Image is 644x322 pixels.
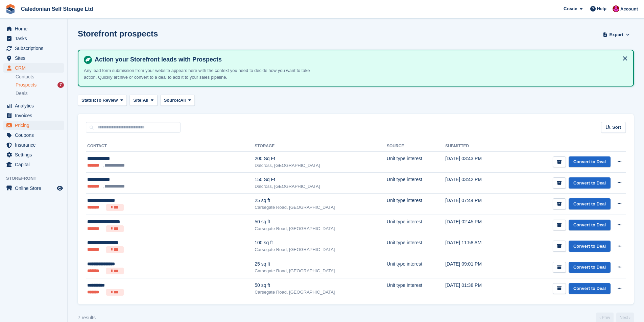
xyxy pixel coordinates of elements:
img: stora-icon-8386f47178a22dfd0bd8f6a31ec36ba5ce8667c1dd55bd0f319d3a0aa187defe.svg [5,4,16,14]
span: Sort [612,124,621,131]
a: menu [3,121,64,130]
h4: Action your Storefront leads with Prospects [92,56,628,64]
td: [DATE] 01:38 PM [445,278,505,299]
span: Status: [81,97,96,104]
span: To Review [96,97,118,104]
a: menu [3,34,64,43]
a: Convert to Deal [569,262,611,273]
div: Carsegate Road, [GEOGRAPHIC_DATA] [255,204,387,211]
span: All [180,97,186,104]
a: Deals [16,90,64,97]
span: Invoices [15,111,55,120]
a: Caledonian Self Storage Ltd [18,3,96,15]
span: Export [610,31,623,38]
div: 7 [57,82,64,88]
div: 25 sq ft [255,261,387,268]
span: Deals [16,90,28,97]
span: Insurance [15,140,55,150]
a: Convert to Deal [569,241,611,252]
span: Capital [15,160,55,169]
div: Dalcross, [GEOGRAPHIC_DATA] [255,183,387,190]
th: Contact [86,141,255,152]
p: Any lead form submission from your website appears here with the context you need to decide how y... [84,67,320,80]
th: Source [387,141,445,152]
a: menu [3,101,64,110]
a: menu [3,160,64,169]
th: Storage [255,141,387,152]
span: Source: [164,97,180,104]
span: Account [620,6,638,13]
div: 25 sq ft [255,197,387,204]
span: Storefront [6,175,67,182]
span: Help [597,5,606,12]
td: [DATE] 03:42 PM [445,173,505,194]
h1: Storefront prospects [78,29,158,38]
span: Prospects [16,82,37,88]
a: menu [3,140,64,150]
a: menu [3,130,64,140]
td: Unit type interest [387,257,445,278]
div: Dalcross, [GEOGRAPHIC_DATA] [255,162,387,169]
td: [DATE] 03:43 PM [445,152,505,173]
span: Sites [15,53,55,63]
span: Pricing [15,121,55,130]
a: menu [3,150,64,159]
div: Carsegate Road, [GEOGRAPHIC_DATA] [255,268,387,274]
span: Site: [133,97,143,104]
td: [DATE] 02:45 PM [445,215,505,236]
a: Contacts [16,74,64,80]
button: Site: All [129,95,158,106]
a: Convert to Deal [569,283,611,294]
div: 100 sq ft [255,239,387,246]
span: Analytics [15,101,55,110]
td: Unit type interest [387,236,445,257]
button: Source: All [160,95,195,106]
td: Unit type interest [387,173,445,194]
td: Unit type interest [387,215,445,236]
div: Carsegate Road, [GEOGRAPHIC_DATA] [255,225,387,232]
td: [DATE] 11:58 AM [445,236,505,257]
div: 200 Sq Ft [255,155,387,162]
th: Submitted [445,141,505,152]
td: Unit type interest [387,278,445,299]
div: Carsegate Road, [GEOGRAPHIC_DATA] [255,246,387,253]
a: Convert to Deal [569,156,611,168]
a: menu [3,63,64,73]
button: Export [601,29,631,40]
a: Convert to Deal [569,220,611,231]
td: [DATE] 07:44 PM [445,194,505,215]
td: Unit type interest [387,152,445,173]
span: Online Store [15,183,55,193]
div: 50 sq ft [255,282,387,289]
button: Status: To Review [78,95,127,106]
a: menu [3,44,64,53]
a: Preview store [56,184,64,192]
span: Coupons [15,130,55,140]
a: Convert to Deal [569,198,611,209]
span: Home [15,24,55,33]
span: Subscriptions [15,44,55,53]
span: All [143,97,148,104]
a: menu [3,24,64,33]
div: 7 results [78,314,96,321]
span: Create [564,5,577,12]
a: menu [3,111,64,120]
a: menu [3,183,64,193]
img: Donald Mathieson [613,5,619,12]
a: Convert to Deal [569,177,611,189]
div: 150 Sq Ft [255,176,387,183]
td: Unit type interest [387,194,445,215]
div: Carsegate Road, [GEOGRAPHIC_DATA] [255,289,387,296]
div: 50 sq ft [255,218,387,225]
span: Settings [15,150,55,159]
span: CRM [15,63,55,73]
td: [DATE] 09:01 PM [445,257,505,278]
span: Tasks [15,34,55,43]
a: menu [3,53,64,63]
a: Prospects 7 [16,81,64,89]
